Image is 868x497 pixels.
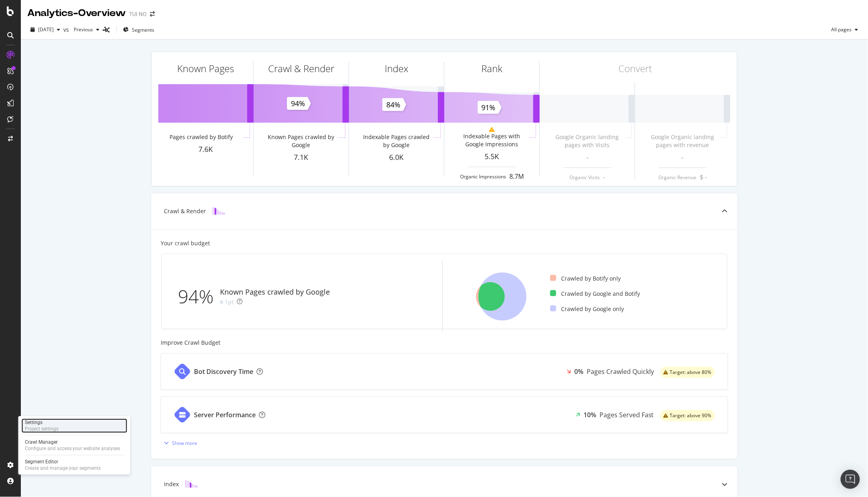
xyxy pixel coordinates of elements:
a: SettingsProject settings [22,418,127,433]
div: Known Pages crawled by Google [220,287,330,297]
button: Previous [71,23,103,36]
div: 7.1K [254,152,349,163]
div: Server Performance [194,410,256,420]
div: Crawled by Google only [550,305,624,313]
div: Crawled by Google and Botify [550,290,640,298]
div: Pages Crawled Quickly [587,367,654,376]
img: block-icon [185,480,198,488]
span: 2025 Sep. 2nd [38,26,54,33]
a: Server Performance10%Pages Served Fastwarning label [161,396,728,433]
div: Indexable Pages crawled by Google [360,133,432,149]
div: Organic Impressions [460,173,506,180]
div: 8.7M [509,172,524,181]
div: Configure and access your website analyses [25,445,121,452]
div: arrow-right-arrow-left [150,11,155,17]
a: Bot Discovery Time0%Pages Crawled Quicklywarning label [161,353,728,390]
div: 7.6K [158,144,253,155]
div: 6.0K [349,152,444,163]
button: Segments [120,23,157,36]
a: Segment EditorCreate and manage your segments [22,458,127,472]
span: All pages [828,26,852,33]
div: Segment Editor [25,459,101,465]
div: 1pt [225,298,234,306]
div: Create and manage your segments [25,465,101,471]
div: Analytics - Overview [27,6,126,20]
img: block-icon [212,207,225,215]
span: Target: above 90% [670,413,712,418]
div: warning label [660,367,715,378]
div: Project settings [25,426,59,432]
div: Open Intercom Messenger [841,470,860,489]
div: Show more [172,440,197,446]
div: Crawl Manager [25,439,121,445]
div: Pages Served Fast [600,410,654,420]
button: Show more [161,436,197,449]
span: Previous [71,26,93,33]
div: 0% [574,367,583,376]
div: TUI NO [129,10,147,18]
div: 10% [583,410,596,420]
div: Pages crawled by Botify [170,133,233,141]
div: Indexable Pages with Google Impressions [456,132,527,148]
div: 94% [178,283,220,310]
img: Equal [220,301,223,303]
div: 5.5K [444,152,539,162]
div: Index [385,62,408,75]
div: Rank [481,62,503,75]
div: Known Pages crawled by Google [265,133,337,149]
div: Improve Crawl Budget [161,339,728,347]
div: Crawl & Render [268,62,334,75]
span: vs [63,26,71,34]
span: Target: above 80% [670,370,712,375]
div: Bot Discovery Time [194,367,253,376]
div: Your crawl budget [161,239,210,247]
div: Crawled by Botify only [550,275,621,283]
div: Settings [25,419,59,426]
div: warning label [660,410,715,421]
span: Segments [132,26,154,33]
button: All pages [828,23,862,36]
a: Crawl ManagerConfigure and access your website analyses [22,438,127,453]
div: Index [164,480,179,488]
div: Crawl & Render [164,207,206,215]
div: Known Pages [178,62,234,75]
button: [DATE] [27,23,63,36]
